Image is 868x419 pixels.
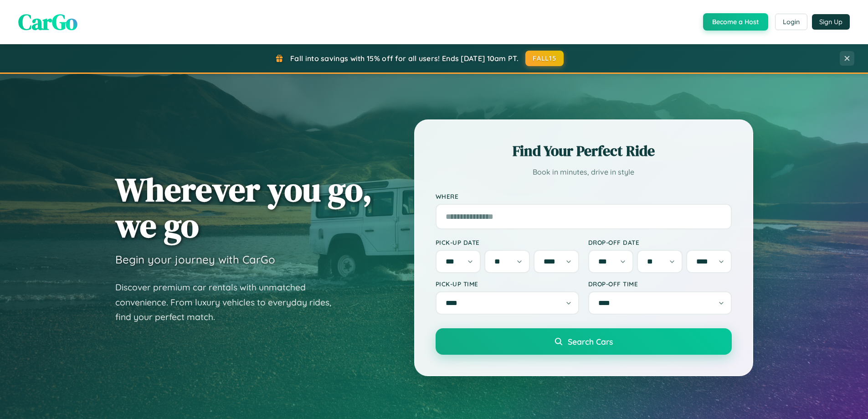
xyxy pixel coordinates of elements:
span: Fall into savings with 15% off for all users! Ends [DATE] 10am PT. [290,54,519,63]
h2: Find Your Perfect Ride [436,141,732,161]
label: Pick-up Time [436,280,579,288]
span: CarGo [18,7,77,37]
p: Book in minutes, drive in style [436,166,732,179]
button: FALL15 [525,51,564,66]
label: Drop-off Date [588,238,732,246]
label: Drop-off Time [588,280,732,288]
button: Become a Host [703,13,768,31]
h1: Wherever you go, we go [115,171,372,243]
p: Discover premium car rentals with unmatched convenience. From luxury vehicles to everyday rides, ... [115,280,343,325]
button: Search Cars [436,328,732,355]
h3: Begin your journey with CarGo [115,253,275,266]
span: Search Cars [568,336,613,347]
label: Where [436,192,732,200]
button: Sign Up [812,14,850,30]
label: Pick-up Date [436,238,579,246]
button: Login [775,14,807,30]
